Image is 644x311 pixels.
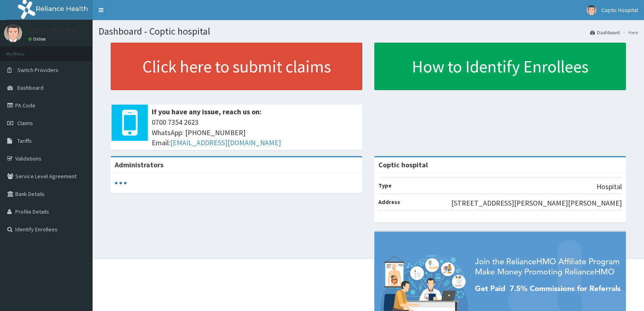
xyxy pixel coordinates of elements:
[586,5,597,15] img: User Image
[17,119,33,127] span: Claims
[152,107,262,116] b: If you have any issue, reach us on:
[17,84,43,91] span: Dashboard
[374,43,626,90] a: How to Identify Enrollees
[28,26,77,33] p: Coptic Hospital
[621,29,638,36] li: Here
[378,198,400,206] b: Address
[170,138,281,147] a: [EMAIL_ADDRESS][DOMAIN_NAME]
[152,117,358,148] span: 0700 7354 2623 WhatsApp: [PHONE_NUMBER] Email:
[590,29,620,36] a: Dashboard
[17,137,32,144] span: Tariffs
[99,26,638,37] h1: Dashboard - Coptic hospital
[115,177,127,189] svg: audio-loading
[28,36,47,42] a: Online
[378,182,392,189] b: Type
[111,43,362,90] a: Click here to submit claims
[451,198,622,208] p: [STREET_ADDRESS][PERSON_NAME][PERSON_NAME]
[115,160,163,169] b: Administrators
[601,6,638,14] span: Coptic Hospital
[378,160,428,169] strong: Coptic hospital
[597,181,622,192] p: Hospital
[17,66,58,74] span: Switch Providers
[4,24,22,42] img: User Image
